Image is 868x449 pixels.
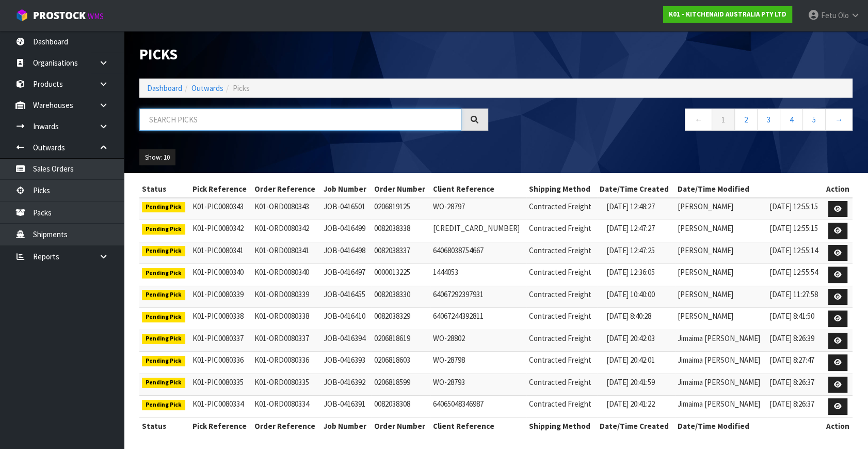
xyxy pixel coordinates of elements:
[371,198,430,220] td: 0206819125
[823,417,853,434] th: Action
[371,264,430,286] td: 0000013225
[604,330,674,352] td: [DATE] 20:42:03
[321,264,371,286] td: JOB-0416497
[604,242,674,264] td: [DATE] 12:47:25
[767,308,823,330] td: [DATE] 8:41:50
[675,220,767,242] td: [PERSON_NAME]
[142,312,185,322] span: Pending Pick
[142,356,185,366] span: Pending Pick
[190,417,252,434] th: Pick Reference
[767,396,823,418] td: [DATE] 8:26:37
[767,220,823,242] td: [DATE] 12:55:15
[675,286,767,308] td: [PERSON_NAME]
[142,246,185,256] span: Pending Pick
[88,11,104,21] small: WMS
[191,83,223,93] a: Outwards
[321,417,371,434] th: Job Number
[734,109,758,131] a: 2
[757,109,780,131] a: 3
[190,181,252,197] th: Pick Reference
[430,352,526,374] td: WO-28798
[526,417,597,434] th: Shipping Method
[604,352,674,374] td: [DATE] 20:42:01
[15,9,28,22] img: cube-alt.png
[190,286,252,308] td: K01-PIC0080339
[142,334,185,344] span: Pending Pick
[767,198,823,220] td: [DATE] 12:55:15
[142,290,185,300] span: Pending Pick
[604,374,674,396] td: [DATE] 20:41:59
[142,400,185,410] span: Pending Pick
[252,220,321,242] td: K01-ORD0080342
[371,417,430,434] th: Order Number
[371,242,430,264] td: 0082038337
[604,264,674,286] td: [DATE] 12:36:05
[675,396,767,418] td: Jimaima [PERSON_NAME]
[139,149,175,166] button: Show: 10
[604,286,674,308] td: [DATE] 10:40:00
[529,267,591,277] span: Contracted Freight
[604,220,674,242] td: [DATE] 12:47:27
[252,242,321,264] td: K01-ORD0080341
[321,198,371,220] td: JOB-0416501
[190,264,252,286] td: K01-PIC0080340
[597,417,675,434] th: Date/Time Created
[190,396,252,418] td: K01-PIC0080334
[371,396,430,418] td: 0082038308
[529,333,591,343] span: Contracted Freight
[529,289,591,299] span: Contracted Freight
[675,417,823,434] th: Date/Time Modified
[190,198,252,220] td: K01-PIC0080343
[190,308,252,330] td: K01-PIC0080338
[675,330,767,352] td: Jimaima [PERSON_NAME]
[663,6,792,23] a: K01 - KITCHENAID AUSTRALIA PTY LTD
[529,202,591,211] span: Contracted Freight
[321,181,371,197] th: Job Number
[139,109,461,131] input: Search picks
[252,264,321,286] td: K01-ORD0080340
[604,396,674,418] td: [DATE] 20:41:22
[604,198,674,220] td: [DATE] 12:48:27
[321,374,371,396] td: JOB-0416392
[712,109,735,131] a: 1
[825,109,853,131] a: →
[767,352,823,374] td: [DATE] 8:27:47
[252,374,321,396] td: K01-ORD0080335
[252,330,321,352] td: K01-ORD0080337
[675,264,767,286] td: [PERSON_NAME]
[767,374,823,396] td: [DATE] 8:26:37
[529,311,591,321] span: Contracted Freight
[371,352,430,374] td: 0206818603
[142,224,185,235] span: Pending Pick
[190,242,252,264] td: K01-PIC0080341
[821,10,837,20] span: Fetu
[430,181,526,197] th: Client Reference
[139,47,488,63] h1: Picks
[190,220,252,242] td: K01-PIC0080342
[675,198,767,220] td: [PERSON_NAME]
[669,10,786,19] strong: K01 - KITCHENAID AUSTRALIA PTY LTD
[142,202,185,212] span: Pending Pick
[321,220,371,242] td: JOB-0416499
[252,396,321,418] td: K01-ORD0080334
[190,330,252,352] td: K01-PIC0080337
[321,242,371,264] td: JOB-0416498
[767,330,823,352] td: [DATE] 8:26:39
[190,352,252,374] td: K01-PIC0080336
[233,83,250,93] span: Picks
[430,374,526,396] td: WO-28793
[430,286,526,308] td: 64067292397931
[371,330,430,352] td: 0206818619
[321,286,371,308] td: JOB-0416455
[321,396,371,418] td: JOB-0416391
[529,399,591,409] span: Contracted Freight
[321,330,371,352] td: JOB-0416394
[675,374,767,396] td: Jimaima [PERSON_NAME]
[430,264,526,286] td: 1444053
[430,330,526,352] td: WO-28802
[252,352,321,374] td: K01-ORD0080336
[371,181,430,197] th: Order Number
[526,181,597,197] th: Shipping Method
[321,308,371,330] td: JOB-0416410
[371,286,430,308] td: 0082038330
